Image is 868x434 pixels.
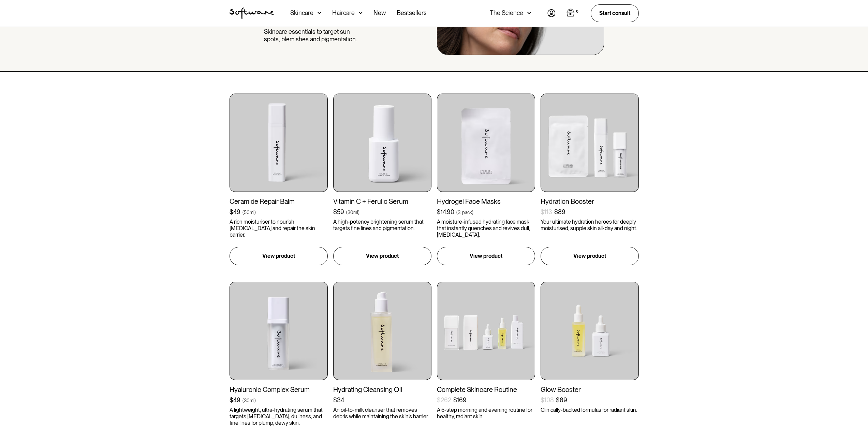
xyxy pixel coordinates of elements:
[333,94,431,265] a: Vitamin C + Ferulic Serum$59(30ml)A high-potency brightening serum that targets fine lines and pi...
[333,407,431,420] p: An oil-to-milk cleanser that removes debris while maintaining the skin’s barrier.
[333,219,431,232] p: A high-potency brightening serum that targets fine lines and pigmentation.
[254,397,256,404] div: )
[244,209,254,216] div: 50ml
[567,9,580,18] a: Open empty cart
[230,407,328,426] p: A lightweight, ultra-hydrating serum that targets [MEDICAL_DATA], dullness, and fine lines for pl...
[470,252,502,260] p: View product
[573,252,606,260] p: View product
[333,208,344,216] div: $59
[437,407,535,420] p: A 5-step morning and evening routine for healthy, radiant skin
[230,197,328,206] div: Ceramide Repair Balm
[230,8,274,19] img: Software Logo
[437,94,535,265] a: Hydrogel Face Masks$14.90(3-pack)A moisture-infused hydrating face mask that instantly quenches a...
[348,209,358,216] div: 30ml
[437,208,454,216] div: $14.90
[437,386,535,394] div: Complete Skincare Routine
[230,94,328,265] a: Ceramide Repair Balm$49(50ml)A rich moisturiser to nourish [MEDICAL_DATA] and repair the skin bar...
[458,209,472,216] div: 3-pack
[242,397,244,404] div: (
[554,208,565,216] div: $89
[333,396,344,404] div: $34
[264,28,362,43] p: Skincare essentials to target sun spots, blemishes and pigmentation.
[346,209,348,216] div: (
[490,10,523,16] div: The Science
[230,386,328,394] div: Hyaluronic Complex Serum
[244,397,254,404] div: 30ml
[456,209,458,216] div: (
[366,252,399,260] p: View product
[359,10,363,16] img: arrow down
[230,396,240,404] div: $49
[333,197,431,206] div: Vitamin C + Ferulic Serum
[541,219,639,232] p: Your ultimate hydration heroes for deeply moisturised, supple skin all-day and night.
[472,209,473,216] div: )
[333,386,431,394] div: Hydrating Cleansing Oil
[358,209,359,216] div: )
[541,407,639,413] p: Clinically-backed formulas for radiant skin.
[437,396,451,404] div: $262
[541,94,639,265] a: Hydration Booster$113$89Your ultimate hydration heroes for deeply moisturised, supple skin all-da...
[541,396,554,404] div: $108
[230,208,240,216] div: $49
[575,9,580,15] div: 0
[242,209,244,216] div: (
[290,10,313,16] div: Skincare
[541,386,639,394] div: Glow Booster
[230,8,274,19] a: home
[527,10,531,16] img: arrow down
[541,197,639,206] div: Hydration Booster
[262,252,295,260] p: View product
[541,208,552,216] div: $113
[437,219,535,238] p: A moisture-infused hydrating face mask that instantly quenches and revives dull, [MEDICAL_DATA].
[437,197,535,206] div: Hydrogel Face Masks
[318,10,321,16] img: arrow down
[230,219,328,238] p: A rich moisturiser to nourish [MEDICAL_DATA] and repair the skin barrier.
[332,10,355,16] div: Haircare
[453,396,467,404] div: $169
[591,4,639,22] a: Start consult
[556,396,567,404] div: $89
[254,209,256,216] div: )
